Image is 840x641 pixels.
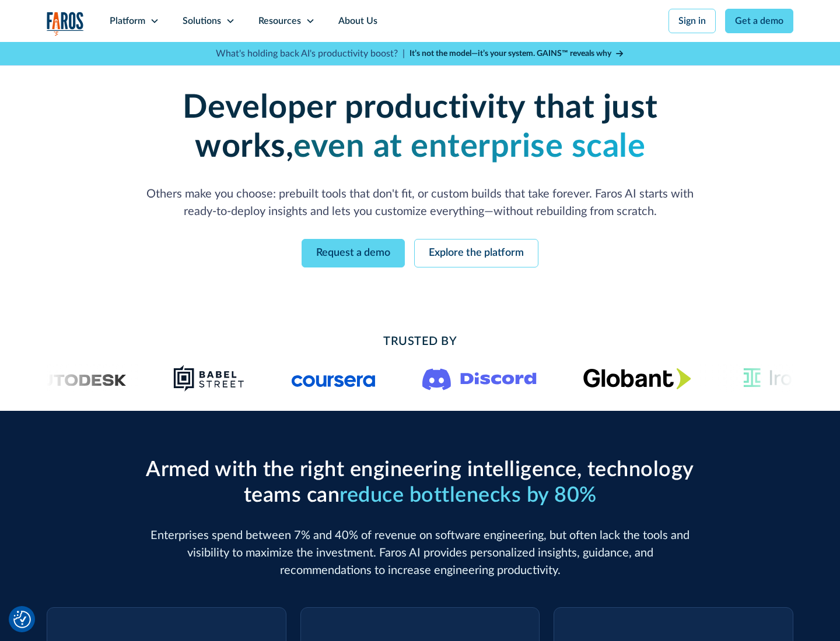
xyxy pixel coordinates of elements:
[140,457,700,508] h2: Armed with the right engineering intelligence, technology teams can
[140,185,700,220] p: Others make you choose: prebuilt tools that don't fit, or custom builds that take forever. Faros ...
[13,611,31,628] img: Revisit consent button
[414,239,538,267] a: Explore the platform
[183,14,221,28] div: Solutions
[422,366,537,390] img: Logo of the communication platform Discord.
[302,239,405,267] a: Request a demo
[293,131,645,163] strong: even at enterprise scale
[409,48,624,60] a: It’s not the model—it’s your system. GAINS™ reveals why
[47,12,84,36] a: home
[409,50,611,58] strong: It’s not the model—it’s your system. GAINS™ reveals why
[140,527,700,579] p: Enterprises spend between 7% and 40% of revenue on software engineering, but often lack the tools...
[292,369,376,388] img: Logo of the online learning platform Coursera.
[668,9,716,33] a: Sign in
[339,485,597,506] span: reduce bottlenecks by 80%
[110,14,145,28] div: Platform
[173,364,245,392] img: Babel Street logo png
[258,14,301,28] div: Resources
[183,91,658,163] strong: Developer productivity that just works,
[47,12,84,36] img: Logo of the analytics and reporting company Faros.
[725,9,793,33] a: Get a demo
[583,368,691,389] img: Globant's logo
[13,611,31,628] button: Cookie Settings
[216,47,405,61] p: What's holding back AI's productivity boost? |
[140,333,700,350] h2: Trusted By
